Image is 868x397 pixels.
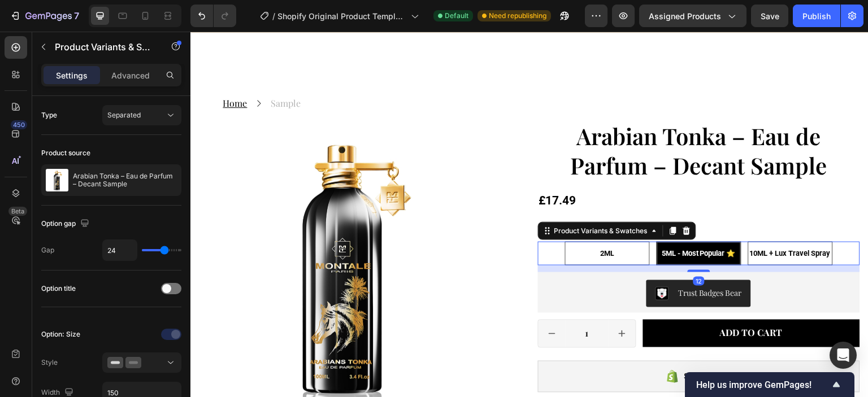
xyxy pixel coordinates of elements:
[445,11,468,21] span: Default
[453,288,670,316] button: Add to cart
[277,10,406,22] span: Shopify Original Product Template
[107,111,141,119] span: Separated
[761,11,779,21] span: Save
[74,9,79,23] p: 7
[41,283,76,294] div: Option title
[793,5,840,27] button: Publish
[362,194,459,204] div: Product Variants & Swatches
[8,207,27,216] div: Beta
[751,5,788,27] button: Save
[456,248,561,276] button: Trust Badges Bear
[190,32,868,397] iframe: Design area
[46,169,68,191] img: product feature img
[530,296,592,308] div: Add to cart
[190,5,236,27] div: Undo/Redo
[348,289,375,316] button: decrement
[489,11,546,21] span: Need republishing
[41,148,90,158] div: Product source
[503,245,514,254] div: 12
[41,329,80,339] div: Option: Size
[348,158,670,181] div: £17.49
[272,10,275,22] span: /
[41,357,58,368] div: Style
[639,5,747,27] button: Assigned Products
[348,89,670,150] h1: Arabian Tonka – Eau de Parfum – Decant Sample
[111,69,150,81] p: Advanced
[802,10,831,22] div: Publish
[696,378,843,391] button: Show survey - Help us improve GemPages!
[11,120,27,129] div: 450
[410,217,424,226] span: 2ML
[5,5,84,27] button: 7
[41,245,54,255] div: Gap
[103,240,137,260] input: Auto
[418,289,445,316] button: increment
[559,217,640,226] span: 10ML + Lux Travel Spray
[465,255,479,269] img: CLDR_q6erfwCEAE=.png
[488,255,552,267] div: Trust Badges Bear
[471,217,545,226] span: 5ML - Most Popular ⭐
[8,89,304,384] img: Arabian Tonka – Eau de Parfum – Decant Sample The Scent
[56,69,88,81] p: Settings
[375,289,418,316] input: quantity
[494,338,542,352] div: Shopify App
[830,342,857,369] div: Open Intercom Messenger
[649,10,721,22] span: Assigned Products
[349,190,452,200] span: Estimate delivery between by
[55,40,151,54] p: Product Variants & Swatches
[73,172,177,188] p: Arabian Tonka – Eau de Parfum – Decant Sample
[102,105,181,125] button: Separated
[41,110,57,120] div: Type
[696,379,830,390] span: Help us improve GemPages!
[41,216,92,232] div: Option gap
